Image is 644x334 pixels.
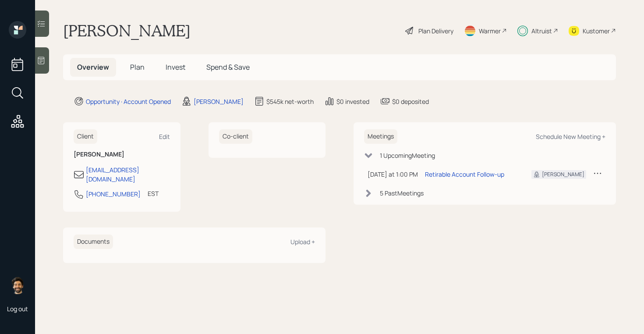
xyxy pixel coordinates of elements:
div: 1 Upcoming Meeting [380,151,435,160]
span: Invest [166,62,185,72]
div: Upload + [290,238,315,246]
div: Retirable Account Follow-up [425,170,504,179]
div: [EMAIL_ADDRESS][DOMAIN_NAME] [86,165,170,184]
div: [DATE] at 1:00 PM [368,170,418,179]
span: Plan [130,62,145,72]
div: $0 deposited [392,97,429,106]
div: Opportunity · Account Opened [86,97,171,106]
div: 5 Past Meeting s [380,188,424,198]
div: $545k net-worth [266,97,314,106]
h1: [PERSON_NAME] [63,21,191,40]
h6: [PERSON_NAME] [74,151,170,158]
div: [PERSON_NAME] [542,171,584,178]
div: Warmer [479,26,501,36]
h6: Client [74,129,97,144]
div: [PERSON_NAME] [194,97,244,106]
img: eric-schwartz-headshot.png [9,277,26,294]
div: Log out [7,305,28,313]
div: Plan Delivery [418,26,453,36]
span: Spend & Save [206,62,250,72]
div: Schedule New Meeting + [536,132,605,141]
h6: Co-client [219,129,252,144]
div: Kustomer [583,26,610,36]
div: EST [148,189,159,198]
span: Overview [77,62,109,72]
div: Altruist [531,26,552,36]
div: $0 invested [336,97,369,106]
h6: Documents [74,235,113,249]
div: Edit [159,132,170,141]
h6: Meetings [364,129,397,144]
div: [PHONE_NUMBER] [86,189,141,199]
